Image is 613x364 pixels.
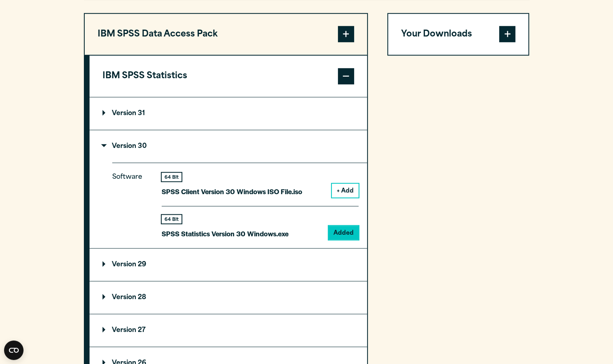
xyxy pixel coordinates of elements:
[162,186,302,197] p: SPSS Client Version 30 Windows ISO File.iso
[90,56,367,97] button: IBM SPSS Statistics
[388,14,529,55] button: Your Downloads
[112,171,149,233] p: Software
[162,173,182,181] div: 64 Bit
[329,226,359,240] button: Added
[85,14,367,55] button: IBM SPSS Data Access Pack
[332,184,359,197] button: + Add
[90,314,367,347] summary: Version 27
[103,110,145,117] p: Version 31
[90,130,367,163] summary: Version 30
[162,215,182,223] div: 64 Bit
[103,261,146,268] p: Version 29
[90,281,367,314] summary: Version 28
[4,340,23,360] button: Open CMP widget
[103,327,145,334] p: Version 27
[90,248,367,281] summary: Version 29
[103,294,146,301] p: Version 28
[90,97,367,130] summary: Version 31
[103,143,147,150] p: Version 30
[162,228,288,240] p: SPSS Statistics Version 30 Windows.exe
